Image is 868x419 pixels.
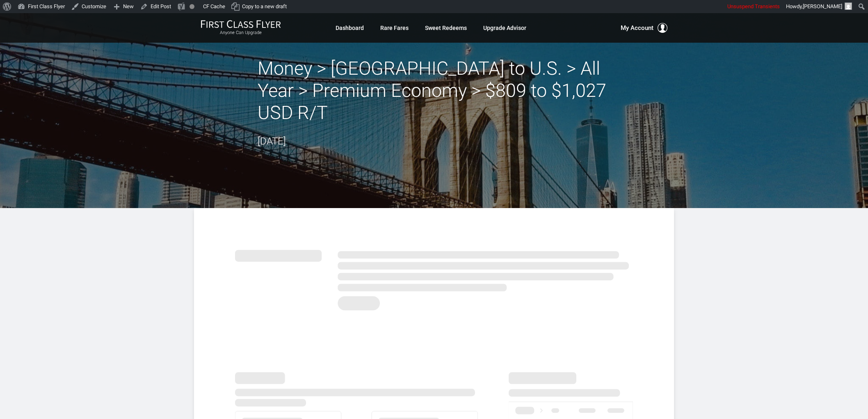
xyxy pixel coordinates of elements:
span: [PERSON_NAME] [803,3,842,9]
small: Anyone Can Upgrade [201,30,281,36]
a: First Class FlyerAnyone Can Upgrade [201,20,281,36]
a: Rare Fares [380,21,409,35]
h2: Money > [GEOGRAPHIC_DATA] to U.S. > All Year > Premium Economy > $809 to $1,027 USD R/T [258,57,610,124]
span: Unsuspend Transients [727,3,780,9]
a: Upgrade Advisor [483,21,526,35]
a: Dashboard [336,21,364,35]
img: First Class Flyer [201,20,281,28]
span: My Account [621,23,653,33]
button: My Account [621,23,667,33]
a: Sweet Redeems [425,21,467,35]
img: summary.svg [235,241,633,315]
time: [DATE] [258,135,286,147]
